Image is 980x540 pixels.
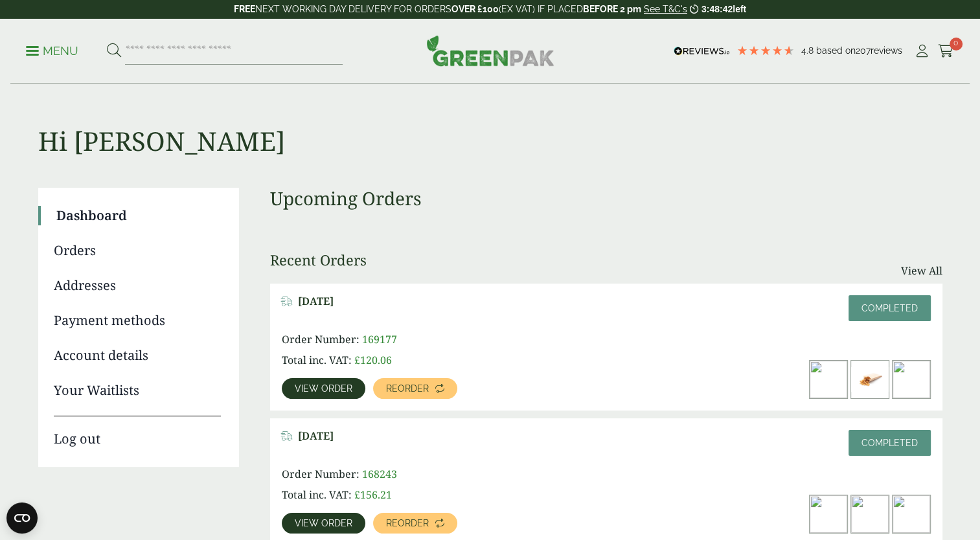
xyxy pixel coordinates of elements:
span: £ [354,488,360,502]
span: £ [354,353,360,367]
span: 169177 [362,332,397,346]
img: 3330051-Hot-N-Savoury-Brown-Bag-5x7x10inch-with-Fries-300x200.jpg [851,361,889,398]
strong: OVER £100 [451,4,499,14]
img: 3324RC-33cm-4-Fold-Unbleached-Pack-300x300.jpg [893,361,930,398]
i: Cart [938,45,954,58]
img: REVIEWS.io [674,47,730,56]
span: 4.8 [801,45,816,56]
img: IMG_5271-300x200.jpg [851,495,889,533]
span: View order [295,519,352,528]
a: Log out [54,416,221,449]
a: Reorder [373,378,457,399]
a: View order [282,378,365,399]
span: Total inc. VAT: [282,353,352,367]
span: [DATE] [298,430,334,442]
span: Completed [861,438,918,448]
img: Kraft-Bowl-500ml-with-Nachos-300x200.jpg [810,495,847,533]
button: Open CMP widget [6,502,38,534]
a: Addresses [54,276,221,295]
a: View All [901,263,942,278]
h3: Upcoming Orders [270,188,942,210]
span: Reorder [386,519,429,528]
span: 168243 [362,467,397,481]
h3: Recent Orders [270,251,367,268]
strong: FREE [234,4,255,14]
span: Total inc. VAT: [282,488,352,502]
p: Menu [26,43,78,59]
span: Order Number: [282,467,359,481]
span: left [733,4,746,14]
a: See T&C's [644,4,687,14]
a: 0 [938,41,954,61]
span: View order [295,384,352,393]
bdi: 120.06 [354,353,392,367]
a: Account details [54,346,221,365]
span: Completed [861,303,918,313]
a: Dashboard [56,206,221,225]
a: Payment methods [54,311,221,330]
h1: Hi [PERSON_NAME] [38,84,942,157]
span: reviews [871,45,902,56]
span: Based on [816,45,856,56]
span: [DATE] [298,295,334,308]
span: Order Number: [282,332,359,346]
a: Reorder [373,513,457,534]
strong: BEFORE 2 pm [583,4,641,14]
a: Menu [26,43,78,56]
bdi: 156.21 [354,488,392,502]
img: GreenPak Supplies [426,35,554,66]
span: 207 [856,45,871,56]
img: 12.5-300x200.jpg [810,361,847,398]
a: View order [282,513,365,534]
span: Reorder [386,384,429,393]
span: 3:48:42 [701,4,733,14]
span: 0 [950,38,963,51]
img: 7501_lid_1-300x198.jpg [893,495,930,533]
i: My Account [914,45,930,58]
a: Your Waitlists [54,381,221,400]
a: Orders [54,241,221,260]
div: 4.79 Stars [736,45,795,56]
